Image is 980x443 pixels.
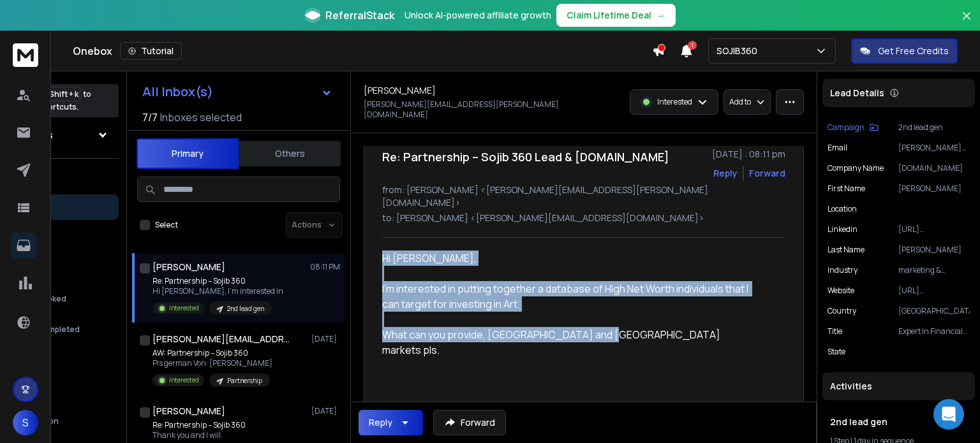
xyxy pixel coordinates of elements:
[933,399,964,430] div: Open Intercom Messenger
[152,430,270,440] p: Thank you and I will.
[152,261,225,273] h1: [PERSON_NAME]
[851,38,958,64] button: Get Free Credits
[828,224,857,235] p: linkedin
[898,163,970,173] p: [DOMAIN_NAME]
[13,410,38,435] button: S
[227,304,264,314] p: 2nd lead gen
[152,286,283,296] p: Hi [PERSON_NAME], I’m interested in
[828,265,857,275] p: industry
[878,45,949,57] p: Get Free Credits
[716,45,762,57] p: SOJIB360
[152,405,225,418] h1: [PERSON_NAME]
[749,167,785,180] div: Forward
[828,286,854,296] p: website
[325,8,394,23] span: ReferralStack
[152,348,272,358] p: AW: Partnership – Sojib 360
[958,8,975,38] button: Close banner
[822,372,975,400] div: Activities
[382,281,755,312] div: I’m interested in putting together a database of HIgh Net Worth individuals that I can target for...
[405,9,551,22] p: Unlock AI-powered affiliate growth
[556,4,676,27] button: Claim Lifetime Deal→
[137,138,239,169] button: Primary
[369,416,392,429] div: Reply
[657,9,665,22] span: →
[830,416,967,428] h1: 2nd lead gen
[160,110,242,125] h3: Inboxes selected
[382,148,669,166] h1: Re: Partnership – Sojib 360 Lead & [DOMAIN_NAME]
[382,212,785,224] p: to: [PERSON_NAME] <[PERSON_NAME][EMAIL_ADDRESS][DOMAIN_NAME]>
[142,85,213,98] h1: All Inbox(s)
[828,204,857,214] p: location
[152,333,293,345] h1: [PERSON_NAME][EMAIL_ADDRESS][DOMAIN_NAME]
[898,224,970,235] p: [URL][DOMAIN_NAME][PERSON_NAME]
[132,79,343,105] button: All Inbox(s)
[382,251,755,266] div: Hi [PERSON_NAME],
[311,334,340,344] p: [DATE]
[657,97,692,107] p: Interested
[359,410,423,435] button: Reply
[26,87,80,101] span: Ctrl + Shift + k
[828,122,865,133] p: Campaign
[828,306,856,316] p: Country
[169,303,199,313] p: Interested
[142,110,158,125] span: 7 / 7
[688,41,697,50] span: 1
[898,265,970,275] p: marketing & advertising
[898,184,970,194] p: [PERSON_NAME]
[898,306,970,316] p: [GEOGRAPHIC_DATA]
[898,143,970,153] p: [PERSON_NAME][EMAIL_ADDRESS][PERSON_NAME][DOMAIN_NAME]
[729,97,751,107] p: Add to
[73,42,652,60] div: Onebox
[311,406,340,416] p: [DATE]
[898,326,970,337] p: Expert In Financial Advisor Lead Generation- Connecting Advisors With High-Value Prospects
[898,245,970,255] p: [PERSON_NAME]
[310,262,340,272] p: 08:11 PM
[898,286,970,296] p: [URL][DOMAIN_NAME]
[152,358,272,368] p: Pls german Von: [PERSON_NAME]
[433,410,506,435] button: Forward
[712,148,785,161] p: [DATE] : 08:11 pm
[382,327,755,358] div: What can you provide, [GEOGRAPHIC_DATA] and [GEOGRAPHIC_DATA] markets pls.
[152,420,270,430] p: Re: Partnership – Sojib 360
[828,143,847,153] p: Email
[828,184,865,194] p: First Name
[828,326,842,337] p: title
[364,99,580,120] p: [PERSON_NAME][EMAIL_ADDRESS][PERSON_NAME][DOMAIN_NAME]
[364,84,436,97] h1: [PERSON_NAME]
[227,376,262,386] p: Partnership
[382,184,785,209] p: from: [PERSON_NAME] <[PERSON_NAME][EMAIL_ADDRESS][PERSON_NAME][DOMAIN_NAME]>
[152,276,283,286] p: Re: Partnership – Sojib 360
[239,140,341,168] button: Others
[120,42,182,60] button: Tutorial
[830,87,884,99] p: Lead Details
[713,167,738,180] button: Reply
[828,122,879,133] button: Campaign
[828,245,865,255] p: Last Name
[169,375,199,385] p: Interested
[828,347,845,357] p: State
[155,220,178,230] label: Select
[828,163,884,173] p: Company Name
[898,122,970,133] p: 2nd lead gen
